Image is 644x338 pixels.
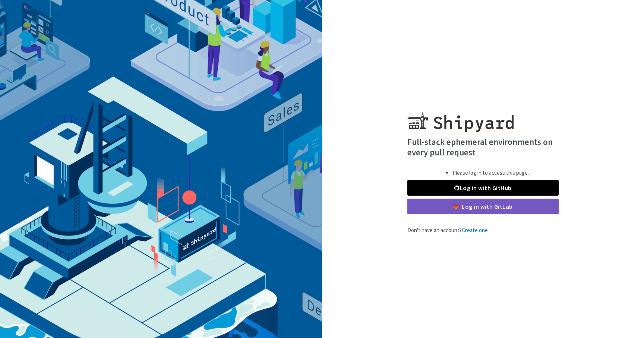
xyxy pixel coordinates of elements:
[407,180,559,196] a: Log in with GitHub
[407,137,559,157] h4: Full-stack ephemeral environments on every pull request
[407,199,559,214] a: Log in with GitLab
[407,227,488,234] span: Don't have an account?
[453,204,459,209] img: gitlab-color.svg
[462,227,488,234] a: Create one
[407,103,514,132] img: Shipyard logo
[452,169,529,177] li: Please log in to access this page.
